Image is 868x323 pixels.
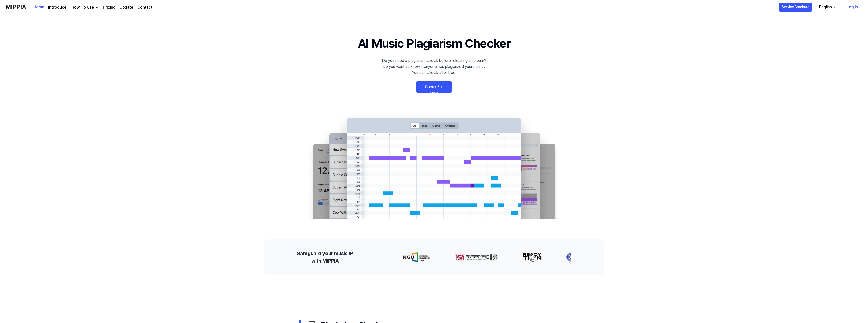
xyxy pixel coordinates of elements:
div: How To Use [70,4,95,10]
h1: AI Music Plagiarism Checker [358,34,510,53]
img: partner-logo-2 [502,252,521,262]
a: Update [120,4,133,10]
img: main Image [303,113,565,219]
img: partner-logo-0 [383,252,410,262]
div: English [818,4,833,10]
a: Introduce [48,4,66,10]
div: Do you need a plagiarism check before releasing an album? Do you want to know if anyone has plagi... [382,58,486,76]
a: Home [33,0,44,14]
button: Service Brochure [779,3,812,12]
button: How To Use [70,4,99,10]
a: Contact [137,4,152,10]
img: partner-logo-1 [434,252,477,262]
h2: Safeguard your music IP with MIPPIA [297,250,353,265]
a: Check For Free [416,81,452,93]
a: Pricing [103,4,116,10]
img: partner-logo-3 [546,252,561,262]
img: down [95,5,99,9]
button: English [815,2,840,12]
